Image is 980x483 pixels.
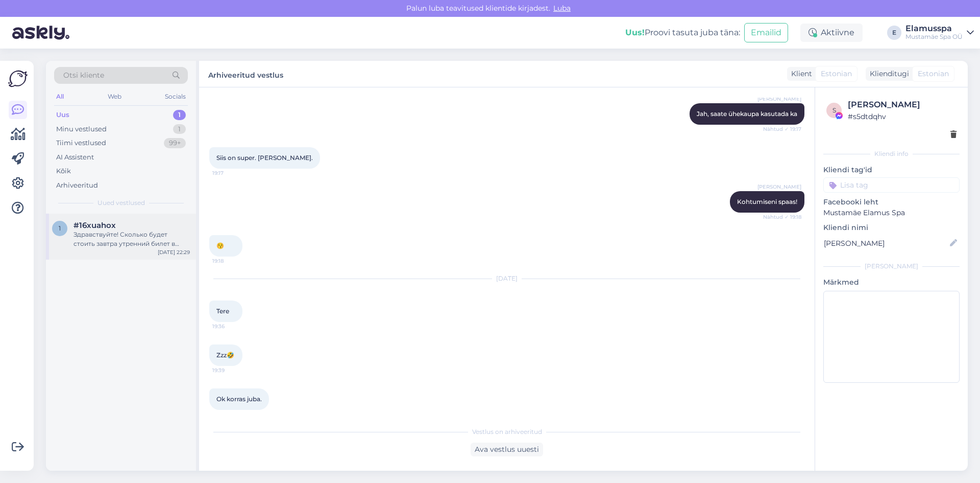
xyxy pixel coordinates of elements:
[56,138,106,148] div: Tiimi vestlused
[8,69,28,88] img: Askly Logo
[821,68,852,79] span: Estonian
[173,110,186,120] div: 1
[216,154,313,162] span: Siis on super. [PERSON_NAME].
[56,110,69,120] div: Uus
[212,410,251,418] span: 22:19
[163,90,188,103] div: Socials
[763,125,801,133] span: Nähtud ✓ 19:17
[56,152,94,163] div: AI Assistent
[216,395,262,403] span: Ok korras juba.
[56,166,71,176] div: Kõik
[823,149,960,158] div: Kliendi info
[823,208,960,218] p: Mustamäe Elamus Spa
[54,90,66,103] div: All
[73,230,190,248] div: Здравствуйте! Сколько будет стоить завтра утренний билет в бассейн для студентов?
[697,110,797,118] span: Jah, saate ühekaupa kasutada ka
[905,25,974,41] a: ElamusspaMustamäe Spa OÜ
[97,198,145,208] span: Uued vestlused
[56,180,98,191] div: Arhiveeritud
[823,197,960,208] p: Facebooki leht
[472,427,542,436] span: Vestlus on arhiveeritud
[212,257,251,265] span: 19:18
[824,238,948,249] input: Lisa nimi
[208,67,283,81] label: Arhiveeritud vestlus
[905,25,963,33] div: Elamusspa
[823,222,960,233] p: Kliendi nimi
[550,4,574,13] span: Luba
[832,106,836,114] span: s
[56,124,107,134] div: Minu vestlused
[625,27,740,39] div: Proovi tasuta juba täna:
[905,33,963,41] div: Mustamäe Spa OÜ
[212,323,251,330] span: 19:36
[823,277,960,288] p: Märkmed
[216,242,224,249] span: 😚
[800,24,863,42] div: Aktiivne
[763,213,801,221] span: Nähtud ✓ 19:18
[106,90,124,103] div: Web
[823,165,960,175] p: Kliendi tag'id
[212,169,251,177] span: 19:17
[625,28,645,37] b: Uus!
[737,198,797,205] span: Kohtumiseni spaas!
[59,224,61,232] span: 1
[848,99,957,111] div: [PERSON_NAME]
[173,124,186,134] div: 1
[73,221,116,230] span: #16xuahox
[823,262,960,271] div: [PERSON_NAME]
[866,68,909,79] div: Klienditugi
[757,95,801,103] span: [PERSON_NAME]
[63,70,104,81] span: Otsi kliente
[744,23,788,42] button: Emailid
[918,68,949,79] span: Estonian
[471,443,543,456] div: Ava vestlus uuesti
[757,183,801,191] span: [PERSON_NAME]
[823,177,960,193] input: Lisa tag
[887,26,901,40] div: E
[164,138,186,148] div: 99+
[787,68,812,79] div: Klient
[216,351,234,359] span: Zzz🤣
[158,248,190,256] div: [DATE] 22:29
[216,307,229,315] span: Tere
[212,366,251,374] span: 19:39
[848,111,957,122] div: # s5dtdqhv
[209,274,804,283] div: [DATE]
